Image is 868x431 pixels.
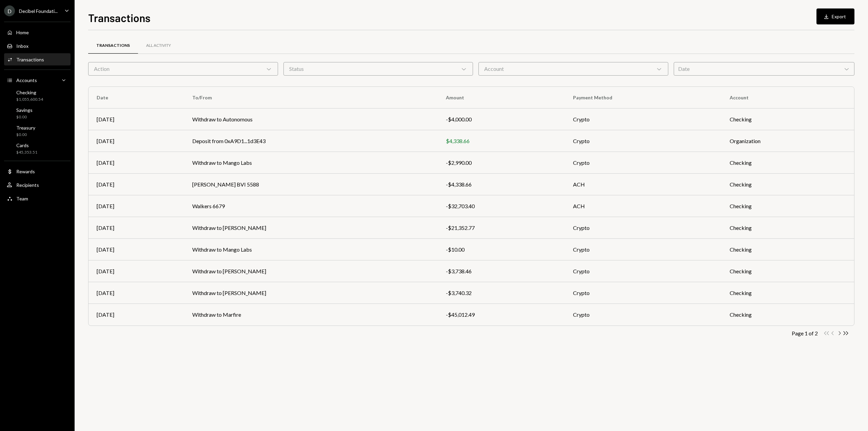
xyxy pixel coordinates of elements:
[816,8,854,24] button: Export
[4,40,71,52] a: Inbox
[88,11,151,24] h1: Transactions
[97,224,176,232] div: [DATE]
[184,130,438,152] td: Deposit from 0xA9D1...1d3E43
[4,123,71,139] a: Treasury$0.00
[722,217,854,239] td: Checking
[446,159,556,167] div: -$2,990.00
[565,304,722,326] td: Crypto
[16,90,43,95] div: Checking
[4,5,15,16] div: D
[4,74,71,86] a: Accounts
[4,53,71,65] a: Transactions
[97,180,176,189] div: [DATE]
[565,130,722,152] td: Crypto
[722,239,854,260] td: Checking
[438,87,565,109] th: Amount
[446,267,556,275] div: -$3,738.46
[446,115,556,123] div: -$4,000.00
[184,239,438,260] td: Withdraw to Mango Labs
[283,62,473,76] div: Status
[4,87,71,104] a: Checking$1,055,600.54
[4,165,71,177] a: Rewards
[446,202,556,210] div: -$32,703.40
[97,202,176,210] div: [DATE]
[88,87,184,109] th: Date
[565,109,722,130] td: Crypto
[446,137,556,145] div: $4,338.66
[446,289,556,297] div: -$3,740.32
[184,304,438,326] td: Withdraw to Marfire
[146,43,171,48] div: All Activity
[97,137,176,145] div: [DATE]
[16,107,33,113] div: Savings
[97,159,176,167] div: [DATE]
[184,195,438,217] td: Walkers 6679
[565,195,722,217] td: ACH
[16,132,35,138] div: $0.00
[446,246,556,254] div: -$10.00
[565,174,722,195] td: ACH
[478,62,668,76] div: Account
[16,43,28,49] div: Inbox
[16,142,37,148] div: Cards
[184,174,438,195] td: [PERSON_NAME] BVI 5588
[16,182,39,188] div: Recipients
[565,260,722,282] td: Crypto
[722,282,854,304] td: Checking
[16,150,37,155] div: $45,353.51
[16,97,43,102] div: $1,055,600.54
[792,330,818,336] div: Page 1 of 2
[16,196,28,201] div: Team
[565,282,722,304] td: Crypto
[446,311,556,319] div: -$45,012.49
[184,282,438,304] td: Withdraw to [PERSON_NAME]
[88,37,138,54] a: Transactions
[97,246,176,254] div: [DATE]
[674,62,855,76] div: Date
[184,87,438,109] th: To/From
[446,180,556,189] div: -$4,338.66
[722,195,854,217] td: Checking
[722,109,854,130] td: Checking
[722,304,854,326] td: Checking
[16,57,44,62] div: Transactions
[138,37,179,54] a: All Activity
[722,152,854,174] td: Checking
[722,87,854,109] th: Account
[16,77,37,83] div: Accounts
[446,224,556,232] div: -$21,352.77
[16,169,35,174] div: Rewards
[722,174,854,195] td: Checking
[97,267,176,275] div: [DATE]
[722,130,854,152] td: Organization
[4,140,71,157] a: Cards$45,353.51
[184,109,438,130] td: Withdraw to Autonomous
[4,179,71,191] a: Recipients
[16,125,35,131] div: Treasury
[16,30,29,35] div: Home
[184,217,438,239] td: Withdraw to [PERSON_NAME]
[4,192,71,204] a: Team
[722,260,854,282] td: Checking
[96,43,130,48] div: Transactions
[88,62,278,76] div: Action
[565,87,722,109] th: Payment Method
[565,152,722,174] td: Crypto
[4,26,71,38] a: Home
[565,217,722,239] td: Crypto
[97,311,176,319] div: [DATE]
[184,152,438,174] td: Withdraw to Mango Labs
[184,260,438,282] td: Withdraw to [PERSON_NAME]
[97,289,176,297] div: [DATE]
[97,115,176,123] div: [DATE]
[565,239,722,260] td: Crypto
[19,8,58,14] div: Decibel Foundati...
[4,105,71,121] a: Savings$0.00
[16,114,33,120] div: $0.00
